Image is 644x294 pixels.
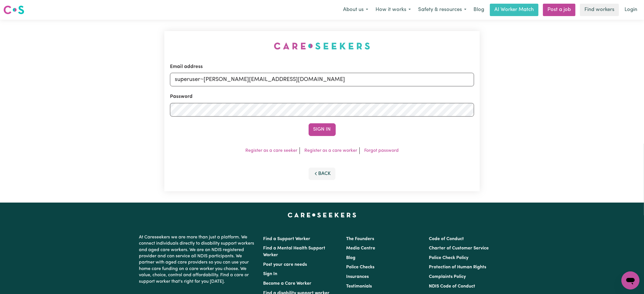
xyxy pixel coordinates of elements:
[139,232,257,287] p: At Careseekers we are more than just a platform. We connect individuals directly to disability su...
[3,3,24,16] a: Careseekers logo
[170,73,474,86] input: Email address
[339,4,372,16] button: About us
[429,256,468,260] a: Police Check Policy
[429,246,489,251] a: Charter of Customer Service
[170,63,203,71] label: Email address
[245,148,297,153] a: Register as a care seeker
[429,265,486,269] a: Protection of Human Rights
[429,237,464,241] a: Code of Conduct
[364,148,399,153] a: Forgot password
[543,4,575,16] a: Post a job
[346,256,355,260] a: Blog
[372,4,414,16] button: How it works
[263,281,312,286] a: Become a Care Worker
[346,275,369,279] a: Insurances
[346,246,375,251] a: Media Centre
[580,4,619,16] a: Find workers
[490,4,538,16] a: AI Worker Match
[346,265,374,269] a: Police Checks
[263,246,326,257] a: Find a Mental Health Support Worker
[621,4,641,16] a: Login
[263,237,311,241] a: Find a Support Worker
[3,5,24,15] img: Careseekers logo
[309,168,336,180] button: Back
[304,148,357,153] a: Register as a care worker
[414,4,470,16] button: Safety & resources
[288,213,356,217] a: Careseekers home page
[263,272,278,276] a: Sign In
[429,284,475,289] a: NDIS Code of Conduct
[346,284,372,289] a: Testimonials
[170,93,193,100] label: Password
[263,262,307,267] a: Post your care needs
[470,4,488,16] a: Blog
[346,237,374,241] a: The Founders
[309,123,336,136] button: Sign In
[429,275,466,279] a: Complaints Policy
[621,271,639,289] iframe: Button to launch messaging window, conversation in progress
